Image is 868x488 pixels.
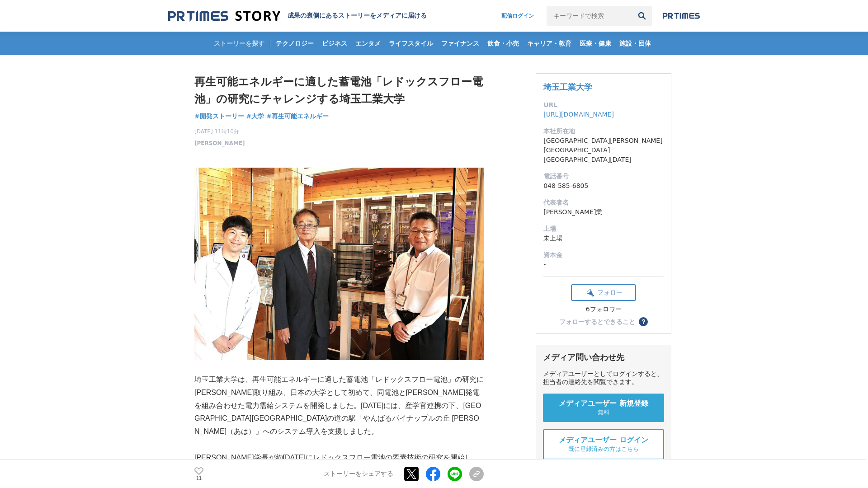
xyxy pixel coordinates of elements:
[438,39,483,47] span: ファイナンス
[543,82,592,92] a: 埼玉工業大学
[484,32,523,55] a: 飲食・小売
[492,6,543,26] a: 配信ログイン
[543,100,664,110] dt: URL
[543,136,664,164] dd: [GEOGRAPHIC_DATA][PERSON_NAME][GEOGRAPHIC_DATA][GEOGRAPHIC_DATA][DATE]
[266,112,329,120] span: #再生可能エネルギー
[524,32,575,55] a: キャリア・教育
[616,32,655,55] a: 施設・団体
[352,39,384,47] span: エンタメ
[559,319,635,325] div: フォローするとできること
[543,111,614,118] a: [URL][DOMAIN_NAME]
[385,39,437,47] span: ライフスタイル
[272,32,317,55] a: テクノロジー
[543,370,664,386] div: メディアユーザーとしてログインすると、担当者の連絡先を閲覧できます。
[543,260,664,269] dd: -
[663,12,700,19] img: prtimes
[484,39,523,47] span: 飲食・小売
[524,39,575,47] span: キャリア・教育
[194,112,244,121] a: #開発ストーリー
[168,10,427,22] a: 成果の裏側にあるストーリーをメディアに届ける 成果の裏側にあるストーリーをメディアに届ける
[318,39,351,47] span: ビジネス
[168,10,280,22] img: 成果の裏側にあるストーリーをメディアに届ける
[438,32,483,55] a: ファイナンス
[547,6,632,26] input: キーワードで検索
[571,305,636,314] div: 6フォロワー
[616,39,655,47] span: 施設・団体
[639,317,648,326] button: ？
[194,73,484,108] h1: 再生可能エネルギーに適した蓄電池「レドックスフロー電池」の研究にチャレンジする埼玉工業大学
[385,32,437,55] a: ライフスタイル
[576,39,615,47] span: 医療・健康
[543,352,664,363] div: メディア問い合わせ先
[632,6,652,26] button: 検索
[272,39,317,47] span: テクノロジー
[568,445,639,453] span: 既に登録済みの方はこちら
[194,127,245,136] span: [DATE] 11時10分
[543,198,664,207] dt: 代表者名
[543,234,664,243] dd: 未上場
[194,112,244,120] span: #開発ストーリー
[640,319,646,325] span: ？
[543,394,664,422] a: メディアユーザー 新規登録 無料
[266,112,329,121] a: #再生可能エネルギー
[352,32,384,55] a: エンタメ
[194,476,203,480] p: 11
[318,32,351,55] a: ビジネス
[598,408,609,417] span: 無料
[246,112,264,120] span: #大学
[543,172,664,181] dt: 電話番号
[543,250,664,260] dt: 資本金
[194,139,245,147] a: [PERSON_NAME]
[543,127,664,136] dt: 本社所在地
[543,181,664,191] dd: 048-585-6805
[324,470,393,478] p: ストーリーをシェアする
[288,12,427,20] h2: 成果の裏側にあるストーリーをメディアに届ける
[194,373,484,438] p: 埼玉工業大学は、再生可能エネルギーに適した蓄電池「レドックスフロー電池」の研究に[PERSON_NAME]取り組み、日本の大学として初めて、同電池と[PERSON_NAME]発電を組み合わせた電...
[543,207,664,217] dd: [PERSON_NAME]業
[543,429,664,460] a: メディアユーザー ログイン 既に登録済みの方はこちら
[543,224,664,234] dt: 上場
[246,112,264,121] a: #大学
[571,284,636,301] button: フォロー
[559,399,648,408] span: メディアユーザー 新規登録
[194,168,484,361] img: thumbnail_eb55e250-739d-11f0-81c7-fd1cffee32e1.JPG
[559,436,648,445] span: メディアユーザー ログイン
[576,32,615,55] a: 医療・健康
